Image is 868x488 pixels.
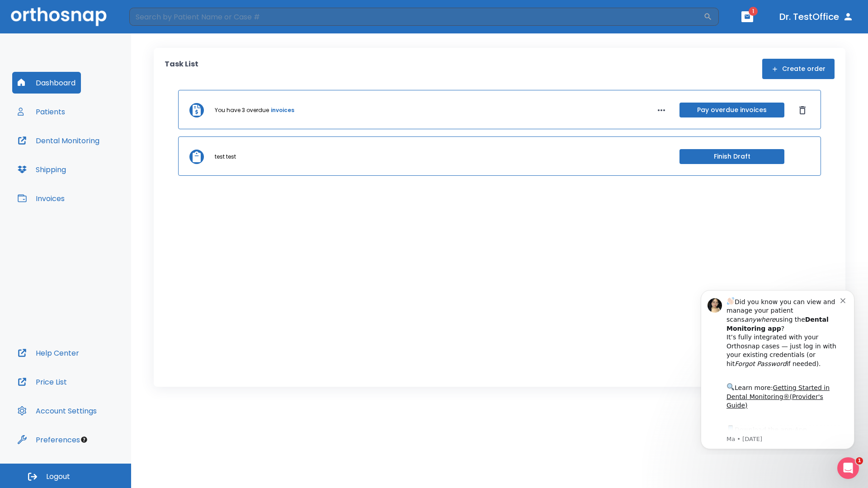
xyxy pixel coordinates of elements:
[39,144,120,160] a: App Store
[46,472,70,482] span: Logout
[12,72,81,94] button: Dashboard
[776,9,857,25] button: Dr. TestOffice
[12,342,85,364] button: Help Center
[12,159,71,180] button: Shipping
[12,371,72,393] button: Price List
[271,106,294,114] a: invoices
[153,14,160,21] button: Dismiss notification
[762,59,835,79] button: Create order
[12,130,105,151] button: Dental Monitoring
[856,457,863,465] span: 1
[39,142,153,188] div: Download the app: | ​ Let us know if you need help getting started!
[11,7,107,26] img: Orthosnap
[12,429,85,450] button: Preferences
[12,101,71,122] button: Patients
[749,7,758,16] span: 1
[12,400,102,422] button: Account Settings
[679,103,784,117] button: Pay overdue invoices
[80,436,88,444] div: Tooltip anchor
[165,59,198,79] p: Task List
[687,282,868,455] iframe: Intercom notifications message
[129,8,703,26] input: Search by Patient Name or Case #
[39,153,153,161] p: Message from Ma, sent 5w ago
[679,149,784,164] button: Finish Draft
[837,457,859,479] iframe: Intercom live chat
[795,103,810,117] button: Dismiss
[215,153,236,161] p: test test
[215,106,269,114] p: You have 3 overdue
[12,188,70,209] button: Invoices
